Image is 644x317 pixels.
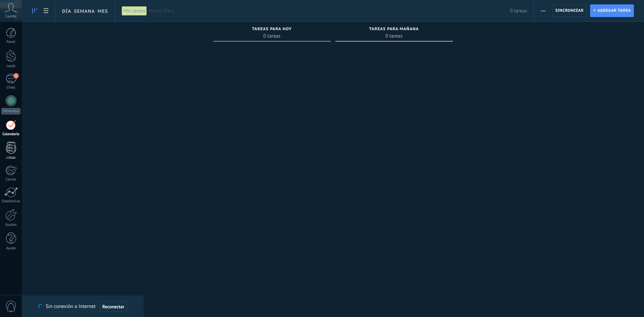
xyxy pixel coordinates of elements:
[5,14,16,19] span: Cuenta
[1,132,21,137] div: Calendario
[590,4,634,17] button: Agregar tarea
[1,246,21,251] div: Ayuda
[1,64,21,68] div: Leads
[13,73,19,78] span: 1
[1,199,21,204] div: Estadísticas
[1,86,21,90] div: Chats
[40,4,52,17] a: To-do list
[149,8,510,14] span: Nuevo filtro
[510,8,527,14] span: 0 tareas
[555,9,584,13] span: Sincronizar
[217,27,327,33] div: Tareas para hoy
[1,40,21,44] div: Panel
[217,33,327,39] span: 0 tareas
[339,27,449,33] div: Tareas para mañana
[1,108,20,114] div: WhatsApp
[122,6,147,16] div: Mis tareas
[597,5,631,17] span: Agregar tarea
[369,27,419,32] span: Tareas para mañana
[1,223,21,227] div: Ajustes
[552,4,587,17] button: Sincronizar
[38,301,127,312] div: Sin conexión a Internet
[1,156,21,160] div: Listas
[252,27,292,32] span: Tareas para hoy
[339,33,449,39] span: 0 tareas
[100,301,127,312] button: Reconectar
[29,4,40,17] a: To-do line
[1,177,21,182] div: Correo
[102,304,124,309] span: Reconectar
[538,4,548,17] button: Más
